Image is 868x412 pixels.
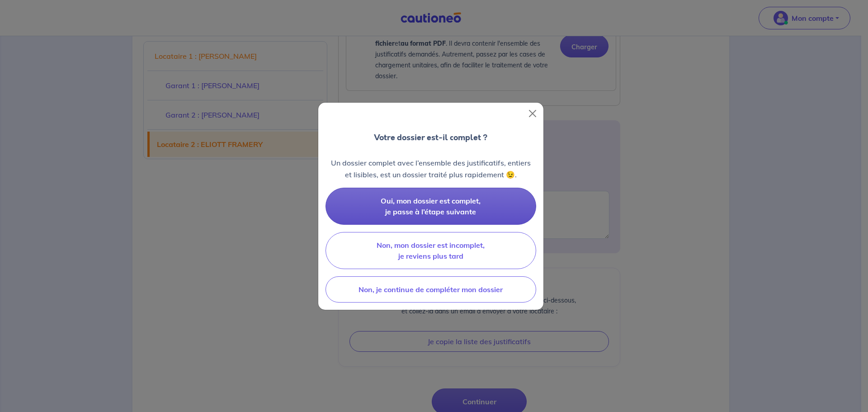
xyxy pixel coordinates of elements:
[325,232,536,269] button: Non, mon dossier est incomplet, je reviens plus tard
[359,285,503,294] span: Non, je continue de compléter mon dossier
[381,196,481,216] span: Oui, mon dossier est complet, je passe à l’étape suivante
[325,276,536,303] button: Non, je continue de compléter mon dossier
[325,157,536,180] p: Un dossier complet avec l’ensemble des justificatifs, entiers et lisibles, est un dossier traité ...
[377,241,485,260] span: Non, mon dossier est incomplet, je reviens plus tard
[374,132,487,143] p: Votre dossier est-il complet ?
[325,188,536,225] button: Oui, mon dossier est complet, je passe à l’étape suivante
[525,106,540,121] button: Close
